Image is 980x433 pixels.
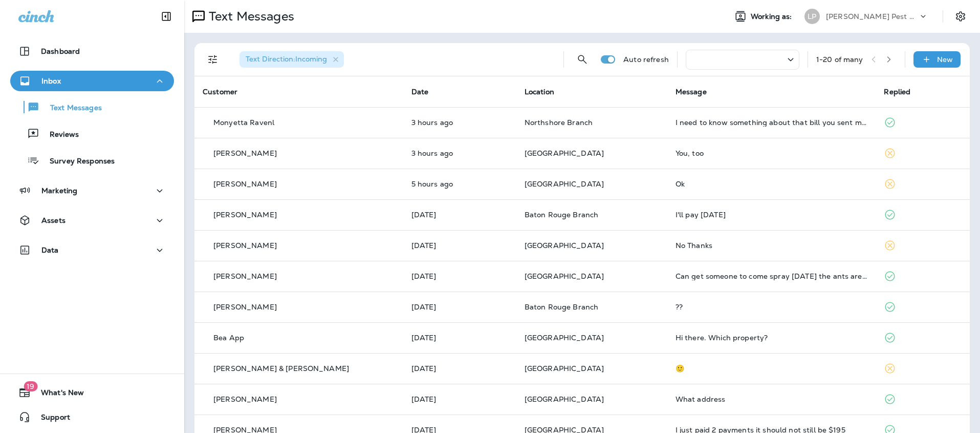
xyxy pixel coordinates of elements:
p: Monyetta Ravenl [213,118,274,127]
div: 🙂 [676,364,868,373]
p: Dashboard [41,47,80,55]
p: Assets [41,216,66,224]
div: You, too [676,149,868,157]
button: Settings [951,7,970,26]
span: Support [31,413,70,425]
div: Can get someone to come spray tomorrow the ants are getting into the vehicles. [676,272,868,280]
button: Inbox [10,71,174,91]
p: [PERSON_NAME] [213,211,277,219]
span: [GEOGRAPHIC_DATA] [525,272,604,281]
p: Aug 11, 2025 12:06 PM [411,395,508,403]
div: No Thanks [676,241,868,250]
p: [PERSON_NAME] [213,395,277,403]
span: [GEOGRAPHIC_DATA] [525,364,604,373]
p: [PERSON_NAME] [213,241,277,250]
div: 1 - 20 of many [816,55,863,64]
p: Aug 13, 2025 11:51 AM [411,118,508,127]
button: Dashboard [10,41,174,61]
p: Aug 13, 2025 11:38 AM [411,149,508,157]
p: [PERSON_NAME] [213,180,277,188]
span: Working as: [751,12,794,21]
div: What address [676,395,868,403]
span: Date [411,87,429,96]
span: [GEOGRAPHIC_DATA] [525,395,604,404]
button: 19What's New [10,382,174,403]
button: Collapse Sidebar [152,6,181,27]
span: Baton Rouge Branch [525,302,599,312]
p: Text Messages [205,9,294,24]
span: 19 [24,381,37,391]
p: Text Messages [40,104,102,113]
div: I need to know something about that bill you sent me for exclusion [676,118,868,127]
div: Hi there. Which property? [676,334,868,342]
button: Text Messages [10,96,174,118]
div: Ok [676,180,868,188]
p: Aug 12, 2025 02:29 PM [411,211,508,219]
p: [PERSON_NAME] Pest Control [826,12,918,20]
p: Bea App [213,334,244,342]
span: Text Direction : Incoming [246,54,327,64]
button: Survey Responses [10,150,174,171]
p: Data [41,246,59,254]
p: [PERSON_NAME] & [PERSON_NAME] [213,364,349,373]
p: Auto refresh [623,55,669,64]
div: ?? [676,303,868,311]
div: I'll pay Friday [676,211,868,219]
button: Marketing [10,180,174,201]
p: New [937,55,953,64]
span: [GEOGRAPHIC_DATA] [525,241,604,250]
span: Baton Rouge Branch [525,210,599,219]
p: Aug 11, 2025 01:33 PM [411,334,508,342]
button: Reviews [10,123,174,145]
span: [GEOGRAPHIC_DATA] [525,149,604,158]
p: Inbox [41,77,61,85]
p: [PERSON_NAME] [213,272,277,280]
span: Northshore Branch [525,118,593,127]
span: Customer [203,87,237,96]
button: Assets [10,210,174,231]
span: Message [676,87,707,96]
p: Marketing [41,187,77,195]
span: [GEOGRAPHIC_DATA] [525,333,604,342]
button: Search Messages [572,49,593,70]
p: Aug 12, 2025 08:27 AM [411,303,508,311]
button: Filters [203,49,223,70]
p: Aug 13, 2025 10:22 AM [411,180,508,188]
p: Reviews [39,130,79,140]
p: Survey Responses [39,157,115,167]
p: [PERSON_NAME] [213,303,277,311]
p: [PERSON_NAME] [213,149,277,157]
button: Support [10,407,174,427]
p: Aug 12, 2025 01:58 PM [411,241,508,250]
p: Aug 12, 2025 11:24 AM [411,272,508,280]
span: [GEOGRAPHIC_DATA] [525,179,604,189]
div: LP [804,9,820,24]
span: What's New [31,388,84,401]
span: Replied [884,87,910,96]
div: Text Direction:Incoming [239,51,344,68]
p: Aug 11, 2025 12:30 PM [411,364,508,373]
span: Location [525,87,554,96]
button: Data [10,240,174,260]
